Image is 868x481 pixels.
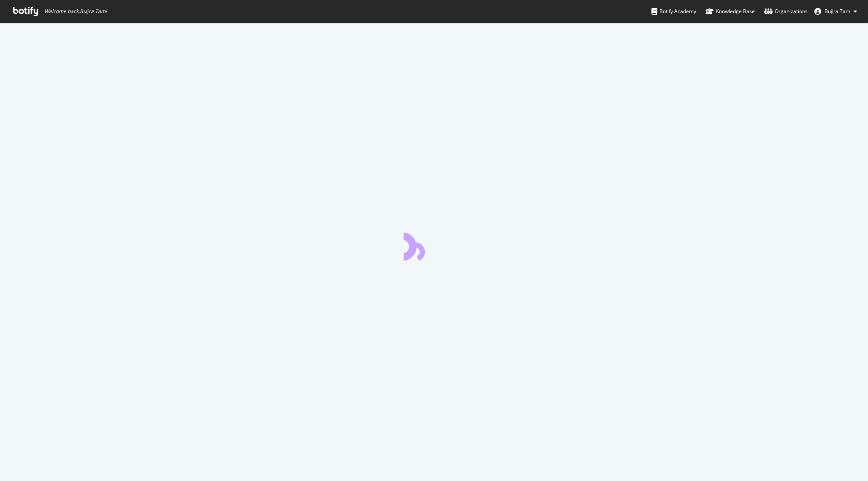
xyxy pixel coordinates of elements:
[764,7,808,16] div: Organizations
[825,8,850,15] span: Buğra Tam
[808,5,864,18] button: Buğra Tam
[44,8,107,15] span: Welcome back, Buğra Tam !
[705,7,755,16] div: Knowledge Base
[404,230,464,261] div: animation
[651,7,696,16] div: Botify Academy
